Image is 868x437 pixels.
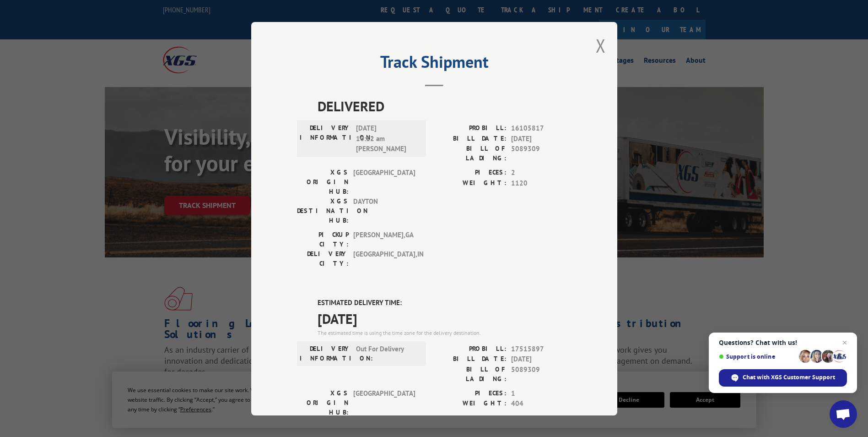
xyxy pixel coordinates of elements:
label: WEIGHT: [434,399,507,409]
label: PIECES: [434,168,507,178]
span: 2 [511,168,571,178]
label: XGS ORIGIN HUB: [297,168,349,197]
label: PROBILL: [434,123,507,134]
label: PICKUP CITY: [297,230,349,249]
span: Questions? Chat with us! [719,339,847,346]
span: [DATE] [511,133,571,144]
span: [PERSON_NAME] , GA [353,230,415,249]
span: 16105817 [511,123,571,134]
label: BILL DATE: [434,133,507,144]
span: DELIVERED [318,96,571,116]
label: DELIVERY CITY: [297,249,349,268]
span: 5089309 [511,144,571,163]
span: Support is online [719,353,796,360]
label: XGS DESTINATION HUB: [297,197,349,225]
span: Out For Delivery [356,344,418,363]
span: DAYTON [353,197,415,225]
div: The estimated time is using the time zone for the delivery destination. [318,328,571,337]
span: 5089309 [511,364,571,383]
label: DELIVERY INFORMATION: [300,344,351,363]
span: Chat with XGS Customer Support [719,369,847,387]
button: Close modal [596,33,606,58]
span: Chat with XGS Customer Support [743,373,835,382]
label: BILL DATE: [434,354,507,365]
label: BILL OF LADING: [434,364,507,383]
span: [GEOGRAPHIC_DATA] , IN [353,249,415,268]
span: 1 [511,388,571,399]
a: Open chat [830,400,857,428]
label: ESTIMATED DELIVERY TIME: [318,298,571,308]
span: [GEOGRAPHIC_DATA] [353,388,415,417]
label: PROBILL: [434,344,507,354]
span: [DATE] [318,308,571,328]
label: DELIVERY INFORMATION: [300,123,351,154]
label: WEIGHT: [434,178,507,188]
span: [DATE] [511,354,571,365]
label: BILL OF LADING: [434,144,507,163]
label: XGS ORIGIN HUB: [297,388,349,417]
span: 404 [511,399,571,409]
h2: Track Shipment [297,55,571,73]
span: [DATE] 10:12 am [PERSON_NAME] [356,123,418,154]
span: 1120 [511,178,571,188]
label: PIECES: [434,388,507,399]
span: 17515897 [511,344,571,354]
span: [GEOGRAPHIC_DATA] [353,168,415,197]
